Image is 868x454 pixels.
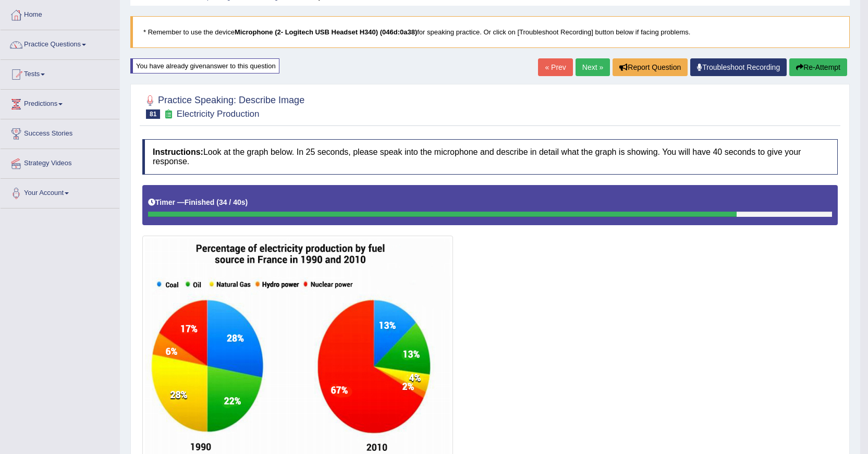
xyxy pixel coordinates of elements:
[163,109,174,119] small: Exam occurring question
[789,58,847,76] button: Re-Attempt
[130,58,279,73] div: You have already given answer to this question
[1,60,119,86] a: Tests
[235,28,417,36] b: Microphone (2- Logitech USB Headset H340) (046d:0a38)
[1,30,119,56] a: Practice Questions
[246,198,248,206] b: )
[153,148,203,156] b: Instructions:
[1,90,119,116] a: Predictions
[148,199,248,206] h5: Timer —
[1,119,119,145] a: Success Stories
[142,93,304,119] h2: Practice Speaking: Describe Image
[185,198,215,206] b: Finished
[146,109,160,119] span: 81
[130,16,850,48] blockquote: * Remember to use the device for speaking practice. Or click on [Troubleshoot Recording] button b...
[576,58,610,76] a: Next »
[613,58,688,76] button: Report Question
[142,139,838,174] h4: Look at the graph below. In 25 seconds, please speak into the microphone and describe in detail w...
[1,179,119,205] a: Your Account
[1,1,119,27] a: Home
[216,198,219,206] b: (
[690,58,787,76] a: Troubleshoot Recording
[1,149,119,175] a: Strategy Videos
[177,109,260,119] small: Electricity Production
[538,58,572,76] a: « Prev
[219,198,246,206] b: 34 / 40s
